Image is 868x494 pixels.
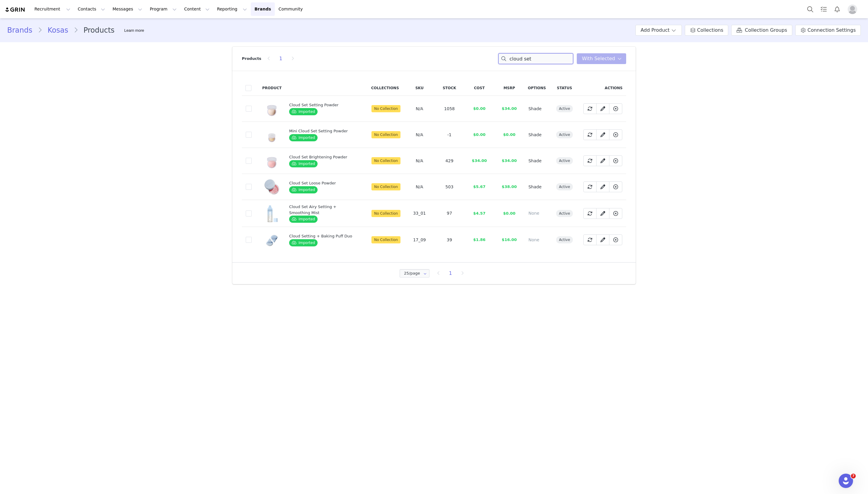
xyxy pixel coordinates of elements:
[498,53,573,64] input: Search products
[494,80,524,96] th: MSRP
[473,184,485,189] span: $5.67
[577,53,626,64] button: With Selected
[556,210,573,217] span: active
[579,80,626,96] th: Actions
[434,80,464,96] th: Stock
[289,180,356,186] div: Cloud Set Loose Powder
[289,233,356,239] div: Cloud Setting + Baking Puff Duo
[731,25,792,36] a: Collection Groups
[289,108,318,115] span: Imported
[697,27,723,34] span: Collections
[528,237,545,243] div: None
[289,154,356,160] div: Cloud Set Brightening Powder
[259,80,285,96] th: Product
[263,178,281,196] img: CANDY_1cc50725-7d7a-42d1-8808-fc3b0f8484f9.jpg
[795,25,861,36] a: Connection Settings
[745,27,787,34] span: Collection Groups
[848,4,857,14] img: placeholder-profile.jpg
[404,80,434,96] th: SKU
[5,7,26,13] img: grin logo
[502,158,517,163] span: $34.00
[445,158,453,163] span: 429
[524,80,550,96] th: Options
[109,2,146,16] button: Messages
[400,269,430,278] input: Select
[556,236,573,243] span: active
[289,216,318,223] span: Imported
[416,106,423,111] span: N/A
[371,131,401,138] span: No Collection
[528,106,545,112] div: Shade
[473,237,485,242] span: $1.86
[31,2,74,16] button: Recruitment
[808,27,856,34] span: Connection Settings
[371,210,401,217] span: No Collection
[817,2,830,16] a: Tasks
[444,106,455,111] span: 1058
[276,54,285,63] li: 1
[251,2,274,16] a: Brands
[446,269,455,278] li: 1
[528,132,545,138] div: Shade
[413,211,426,216] span: 33_01
[473,211,485,216] span: $4.57
[416,184,423,189] span: N/A
[289,186,318,193] span: Imported
[550,80,579,96] th: Status
[445,184,453,189] span: 503
[289,134,318,141] span: Imported
[263,152,281,170] img: CLOUD_SET_BRIGHTENING_CANDY.jpg
[371,157,401,164] span: No Collection
[289,160,318,167] span: Imported
[289,102,356,108] div: Cloud Set Setting Powder
[839,474,853,488] iframe: Intercom live chat
[528,210,545,216] div: None
[74,2,109,16] button: Contacts
[146,2,180,16] button: Program
[473,132,485,137] span: $0.00
[447,132,451,137] span: -1
[503,132,515,137] span: $0.00
[503,211,515,216] span: $0.00
[472,158,487,163] span: $34.00
[556,105,573,112] span: active
[123,28,145,34] div: Tooltip anchor
[7,25,38,36] a: Brands
[263,231,281,249] img: TOOLS_PowderPuff_PDP_NA_HeroVessel_01.2025.jpg
[582,55,615,62] span: With Selected
[685,25,728,36] a: Collections
[851,474,856,478] span: 7
[464,80,494,96] th: Cost
[473,106,485,111] span: $0.00
[266,204,278,222] img: Screenshot2024-12-18at3.53.22PM.png
[413,237,426,242] span: 17_09
[831,2,844,16] button: Notifications
[447,237,452,242] span: 39
[556,157,573,164] span: active
[556,183,573,190] span: active
[804,2,817,16] button: Search
[289,128,356,134] div: Mini Cloud Set Setting Powder
[371,105,401,112] span: No Collection
[528,158,545,164] div: Shade
[556,131,573,138] span: active
[263,100,281,118] img: CLOUDSET_AIRY.jpg
[502,184,517,189] span: $38.00
[635,25,682,36] button: Add Product
[242,56,261,62] p: Products
[416,158,423,163] span: N/A
[213,2,251,16] button: Reporting
[528,184,545,190] div: Shade
[289,204,356,216] div: Cloud Set Airy Setting + Smoothing Mist
[502,106,517,111] span: $34.00
[368,80,405,96] th: Collections
[289,239,318,246] span: Imported
[263,126,281,144] img: MINICLOUDSET_BREEZY.jpg
[447,211,452,216] span: 97
[42,25,74,36] a: Kosas
[502,237,517,242] span: $16.00
[371,183,401,190] span: No Collection
[416,132,423,137] span: N/A
[275,2,309,16] a: Community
